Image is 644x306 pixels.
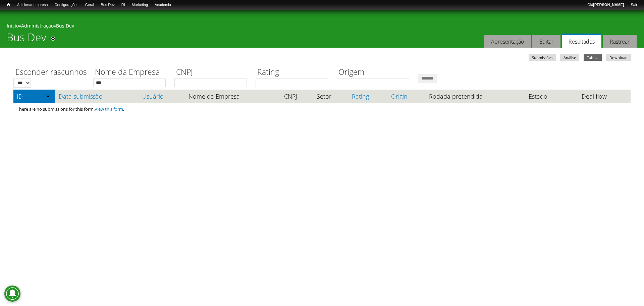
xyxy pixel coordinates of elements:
[256,66,332,79] label: Rating
[313,90,348,103] th: Setor
[532,35,560,48] a: Editar
[391,93,423,100] a: Origin
[59,93,136,100] a: Data submissão
[51,2,82,8] a: Configurações
[352,93,384,100] a: Rating
[281,90,313,103] th: CNPJ
[128,2,151,8] a: Marketing
[17,93,52,100] a: ID
[142,93,182,100] a: Usuário
[14,2,51,8] a: Adicionar empresa
[337,66,414,79] label: Origem
[21,22,54,29] a: Administração
[484,35,531,48] a: Apresentação
[578,90,631,103] th: Deal flow
[151,2,174,8] a: Academia
[426,90,525,103] th: Rodada pretendida
[118,2,128,8] a: RI
[13,103,631,115] td: There are no submissions for this form. .
[7,31,46,48] h1: Bus Dev
[529,54,556,61] a: Submissões
[13,66,89,79] label: Esconder rascunhos
[93,66,170,79] label: Nome da Empresa
[593,3,624,7] strong: [PERSON_NAME]
[525,90,567,103] th: Estado
[82,2,97,8] a: Geral
[95,106,123,112] a: View this form
[606,54,631,61] a: Download
[56,22,74,29] a: Bus Dev
[584,54,602,61] a: Tabela
[185,90,281,103] th: Nome da Empresa
[562,34,601,48] a: Resultados
[3,2,14,8] a: Início
[603,35,637,48] a: Rastrear
[97,2,118,8] a: Bus Dev
[7,2,10,7] span: Início
[560,54,579,61] a: Análise
[7,22,19,29] a: Início
[174,66,251,79] label: CNPJ
[46,94,50,98] img: ordem crescente
[7,22,637,31] div: » »
[584,2,627,8] a: Olá[PERSON_NAME]
[627,2,641,8] a: Sair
